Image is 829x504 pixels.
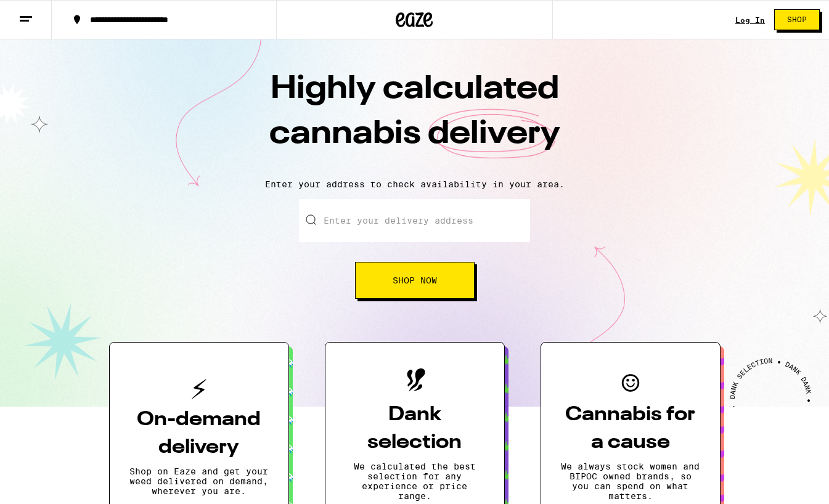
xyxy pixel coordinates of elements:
[774,9,820,30] button: Shop
[129,406,269,461] h3: On-demand delivery
[299,199,530,242] input: Enter your delivery address
[199,67,631,169] h1: Highly calculated cannabis delivery
[345,401,484,457] h3: Dank selection
[355,262,475,299] button: Shop Now
[735,16,765,24] a: Log In
[12,179,817,189] p: Enter your address to check availability in your area.
[765,9,829,30] a: Shop
[561,461,700,501] p: We always stock women and BIPOC owned brands, so you can spend on what matters.
[129,466,269,496] p: Shop on Eaze and get your weed delivered on demand, wherever you are.
[787,16,807,23] span: Shop
[561,401,700,457] h3: Cannabis for a cause
[393,276,437,285] span: Shop Now
[345,461,484,501] p: We calculated the best selection for any experience or price range.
